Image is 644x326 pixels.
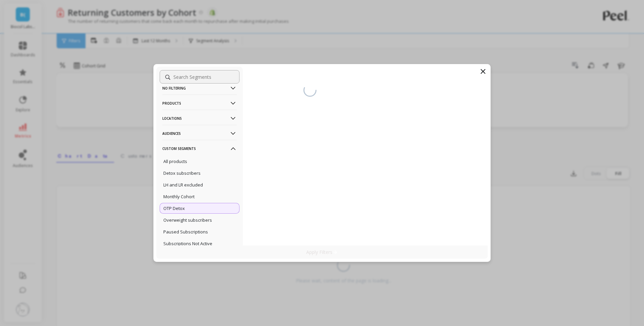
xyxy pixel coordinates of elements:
[163,229,208,235] p: Paused Subscriptions
[163,170,201,176] p: Detox subscribers
[162,140,237,157] p: Custom Segments
[163,205,185,211] p: OTP Detox
[162,110,237,127] p: Locations
[163,240,212,247] p: Subscriptions Not Active
[160,70,239,84] input: Search Segments
[162,95,237,112] p: Products
[163,182,203,188] p: LH and LR excluded
[162,125,237,142] p: Audiences
[306,249,338,255] p: Apply Filters
[163,158,187,164] p: All products
[163,194,195,200] p: Monthly Cohort
[162,79,237,97] p: No filtering
[163,217,212,223] p: Overweight subscribers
